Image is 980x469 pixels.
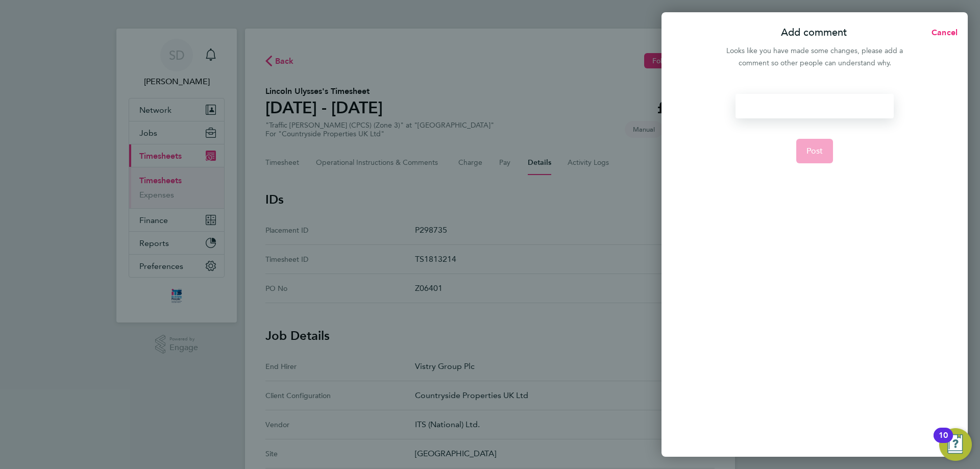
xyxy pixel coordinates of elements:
div: 10 [939,435,948,449]
p: Add comment [781,26,847,40]
button: Open Resource Center, 10 new notifications [939,428,972,461]
span: Cancel [928,28,958,37]
button: Cancel [915,22,968,43]
div: Looks like you have made some changes, please add a comment so other people can understand why. [721,45,909,69]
